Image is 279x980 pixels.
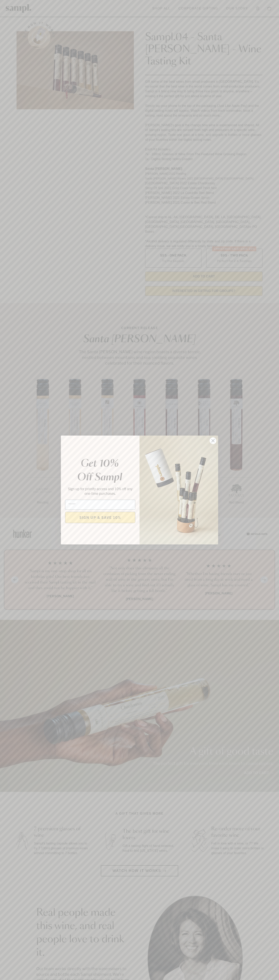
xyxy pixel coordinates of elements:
button: Close dialog [209,437,217,444]
img: 96933287-25a1-481a-a6d8-4dd623390dc6.png [139,436,218,544]
button: SIGN UP & SAVE 10% [65,512,135,523]
input: Email [65,500,135,510]
span: Sign up for priority access and 10% off any one-time purchases. [68,486,132,496]
em: Get 10% Off Sampl [77,459,122,482]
